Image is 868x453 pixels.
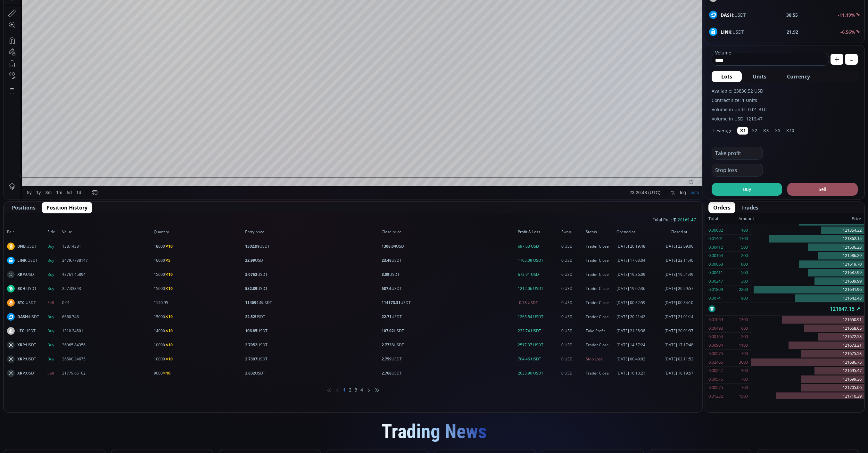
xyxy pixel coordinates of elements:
b: 1308.04 [382,243,396,249]
span: Buy [47,356,60,362]
span: 0 USD [561,314,584,320]
span: 10000 [154,356,244,362]
span: 2517.37 USDT [518,342,559,348]
span: Orders [713,204,731,211]
span: USDT [382,370,516,376]
span: 1140.95 [154,300,244,306]
b: XRP [17,342,25,348]
span: Profit & Loss [518,229,559,235]
span: 0 USD [561,258,584,263]
span: Trader Close [586,243,615,249]
span: 222.74 USDT [518,328,559,334]
b: ✕10 [165,272,173,277]
span: :USDT [17,370,36,376]
div: log [676,281,682,286]
span: [DATE] 16:13:21 [616,370,657,376]
div: Amount [739,215,754,223]
span: 0.01 [62,300,152,306]
div: 1100 [739,341,748,350]
span: :USDT [17,342,36,348]
div: Market open [62,15,68,21]
div: 121699.36 [751,375,864,384]
div: 121675.53 [751,350,864,358]
label: Leverage: [713,127,734,134]
div: 700 [741,383,748,392]
li: 4 [360,387,363,393]
span: 0 USD [561,356,584,362]
span: Quantity [154,229,244,235]
span: Units [753,73,766,80]
div: 600 [741,324,748,333]
span: USDT [382,300,516,306]
div: 100 [741,226,748,235]
span: 0 USD [561,286,584,292]
span: [DATE] 23:09:06 [659,243,699,249]
span: :USDT [17,286,37,292]
button: Positions [7,202,40,213]
span: Trader Close [586,286,615,292]
span: USDT [245,356,379,362]
b: 3.09 [382,272,389,277]
b: XRP [17,356,25,362]
b: 22.71 [382,314,392,319]
span: [DATE] 17:03:04 [616,258,657,263]
span: USDT [245,243,379,249]
span: [DATE] 18:19:57 [659,370,699,376]
b: 21.92 [787,29,798,35]
span: Trader Close [586,258,615,263]
span: 2033.90 USDT [518,370,559,376]
div: 1700 [739,235,748,243]
span: 36500.34675 [62,356,152,362]
div: 1500 [739,392,748,400]
span: 0 USD [561,300,584,306]
b: 587.6 [382,286,392,291]
span: Opened at [616,229,657,235]
b: LINK [721,29,731,35]
span: 3479.7738147 [62,258,152,263]
div: 300 [741,277,748,285]
div: 121637.99 [751,268,864,277]
span: [DATE] 20:01:37 [659,328,699,334]
span: USDT [382,286,516,292]
span: 9000 [154,370,244,376]
div: 0.04 [37,23,45,28]
div: 0.01809 [708,285,723,294]
span: 0 USD [561,370,584,376]
b: ✕10 [165,243,173,249]
div: 0.00164 [708,333,723,341]
span: [DATE] 20:29:57 [659,286,699,292]
span: Positions [12,204,36,211]
b: 2.7733 [382,342,394,348]
span: USDT [382,356,516,362]
span: Buy [47,243,60,249]
span: 0 USD [561,328,584,334]
span: :USDT [17,300,36,306]
b: 30.55 [786,12,798,18]
div: 121586.29 [751,251,864,260]
div: 121710.29 [751,392,864,401]
div: 1 m [54,4,60,9]
span: [DATE] 21:01:14 [659,314,699,320]
b: ✕10 [165,342,173,348]
b: XRP [17,370,25,376]
span: 1705.09 USDT [518,258,559,263]
span: 15000 [154,286,244,292]
b: BCH [17,286,25,291]
span: :USDT [17,356,36,362]
div: 121362.15 [751,235,864,243]
span: :USDT [17,272,36,277]
b: 582.89 [245,286,257,291]
span: USDT [382,258,516,263]
span: USDT [382,342,516,348]
span: Buy [47,328,60,334]
div: 121672.63 [101,16,121,21]
span: [DATE] 20:21:42 [616,314,657,320]
b: ✕10 [163,370,170,376]
div: 0.00575 [708,383,723,392]
span: Currency [787,73,810,80]
div: 121705.06 [751,383,864,392]
div: Hide Drawings Toolbar [15,262,18,271]
span: USDT [245,342,379,348]
div: auto [687,281,695,286]
span: USDT [245,258,379,263]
